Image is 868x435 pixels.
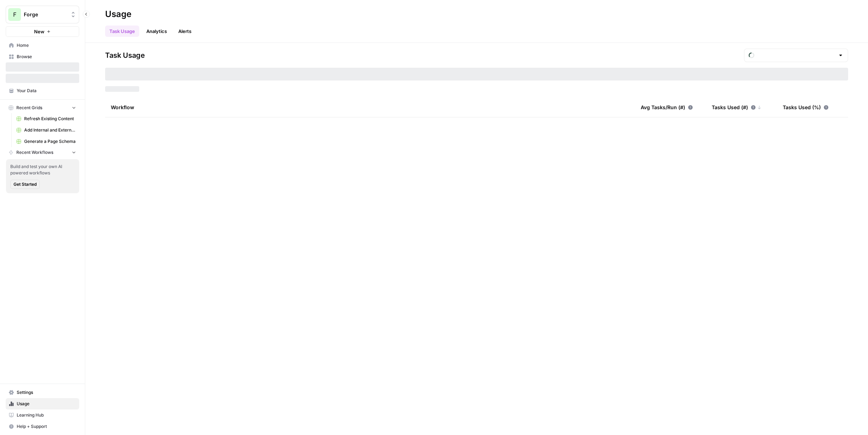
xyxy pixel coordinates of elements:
a: Alerts [174,26,196,37]
div: Usage [105,9,131,20]
span: Usage [17,401,76,407]
span: Home [17,42,76,49]
a: Settings [6,387,79,398]
div: Tasks Used (#) [712,97,761,117]
button: Get Started [10,180,40,189]
span: Recent Grids [16,105,42,111]
span: Build and test your own AI powered workflows [10,163,75,176]
a: Add Internal and External Links [13,124,79,136]
a: Browse [6,51,79,62]
button: New [6,26,79,37]
span: F [13,10,16,19]
button: Recent Grids [6,102,79,113]
a: Learning Hub [6,409,79,421]
span: Your Data [17,88,76,94]
div: Workflow [111,97,629,117]
div: Tasks Used (%) [783,97,829,117]
button: Help + Support [6,421,79,432]
a: Refresh Existing Content [13,113,79,124]
a: Home [6,40,79,51]
span: Settings [17,389,76,396]
a: Generate a Page Schema [13,136,79,147]
button: Workspace: Forge [6,6,79,23]
span: Add Internal and External Links [24,127,76,133]
span: Get Started [13,181,37,188]
span: Learning Hub [17,412,76,418]
a: Task Usage [105,26,139,37]
span: Forge [24,11,67,18]
button: Recent Workflows [6,147,79,158]
span: Task Usage [105,50,145,60]
a: Analytics [142,26,171,37]
a: Usage [6,398,79,409]
span: Refresh Existing Content [24,116,76,122]
span: New [34,28,44,35]
span: Recent Workflows [16,149,53,156]
a: Your Data [6,85,79,96]
span: Generate a Page Schema [24,138,76,145]
div: Avg Tasks/Run (#) [641,97,693,117]
span: Help + Support [17,423,76,430]
span: Browse [17,54,76,60]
